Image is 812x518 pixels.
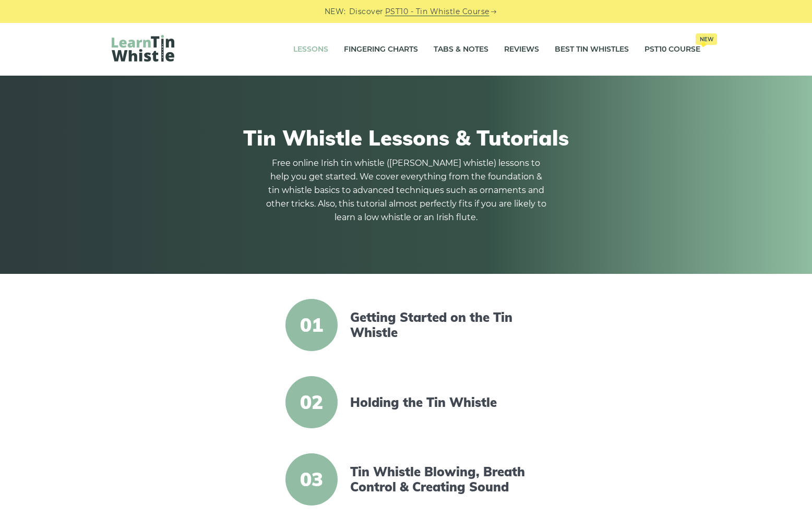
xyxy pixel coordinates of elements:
span: 01 [285,299,338,351]
a: Fingering Charts [344,37,418,63]
img: LearnTinWhistle.com [112,35,174,62]
a: Tabs & Notes [434,37,488,63]
a: Reviews [504,37,539,63]
span: 02 [285,376,338,428]
a: Best Tin Whistles [555,37,629,63]
a: Getting Started on the Tin Whistle [350,310,530,340]
span: 03 [285,453,338,505]
p: Free online Irish tin whistle ([PERSON_NAME] whistle) lessons to help you get started. We cover e... [265,156,547,224]
h1: Tin Whistle Lessons & Tutorials [112,125,700,150]
a: Tin Whistle Blowing, Breath Control & Creating Sound [350,464,530,495]
a: Holding the Tin Whistle [350,395,530,410]
span: New [696,33,717,45]
a: PST10 CourseNew [644,37,700,63]
a: Lessons [293,37,328,63]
